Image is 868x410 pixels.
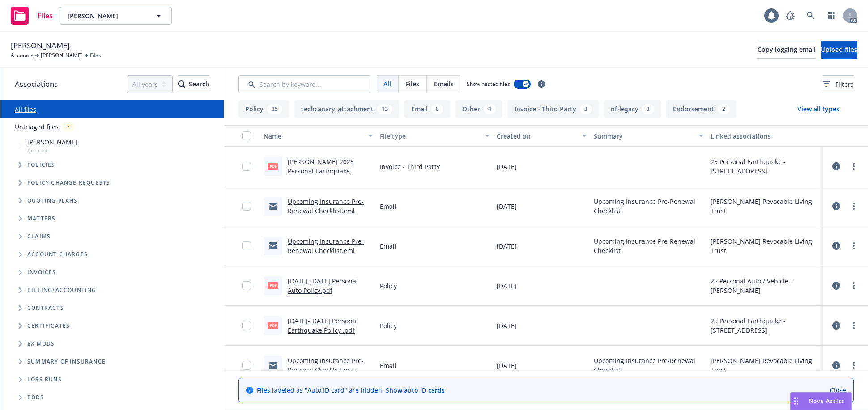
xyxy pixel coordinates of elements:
a: more [848,241,859,251]
span: All [383,79,391,89]
span: Account charges [27,252,88,257]
span: Files labeled as "Auto ID card" are hidden. [257,385,445,395]
span: Emails [434,79,454,89]
div: 25 Personal Earthquake - [STREET_ADDRESS] [711,157,820,176]
span: pdf [268,282,278,289]
a: [DATE]-[DATE] Personal Auto Policy.pdf [288,277,358,295]
input: Toggle Row Selected [242,281,251,290]
span: [DATE] [497,241,517,251]
button: View all types [783,100,854,118]
span: Upcoming Insurance Pre-Renewal Checklist [594,197,703,216]
div: 3 [642,104,654,114]
span: [DATE] [497,321,517,330]
a: [DATE]-[DATE] Personal Earthquake Policy .pdf [288,317,358,334]
div: 2 [718,104,730,114]
div: 7 [62,122,74,132]
span: [DATE] [497,361,517,370]
a: Show auto ID cards [386,386,445,394]
button: Created on [493,125,590,147]
input: Select all [242,131,251,140]
button: Endorsement [666,100,736,118]
button: Upload files [821,41,857,59]
span: Billing/Accounting [27,287,97,293]
a: more [848,320,859,331]
button: nf-legacy [604,100,661,118]
span: Policy change requests [27,180,110,186]
button: Email [404,100,450,118]
div: 25 Personal Earthquake - [STREET_ADDRESS] [711,316,820,335]
span: Loss Runs [27,377,62,382]
a: All files [15,105,36,114]
a: Untriaged files [15,122,59,131]
button: Nova Assist [790,392,852,410]
span: Upcoming Insurance Pre-Renewal Checklist [594,356,703,375]
button: Other [455,100,502,118]
span: Policy [380,321,397,330]
span: pdf [268,322,278,329]
span: Files [90,51,101,59]
a: more [848,201,859,211]
span: Policies [27,162,55,168]
span: [PERSON_NAME] [68,11,145,21]
div: Linked associations [711,131,820,141]
div: Folder Tree Example [0,281,224,406]
span: Show nested files [467,80,510,88]
span: [DATE] [497,281,517,291]
span: Quoting plans [27,198,78,203]
div: Drag to move [791,393,802,410]
button: Invoice - Third Party [508,100,599,118]
div: Name [264,131,363,141]
svg: Search [178,80,185,88]
span: Policy [380,281,397,291]
input: Toggle Row Selected [242,241,251,250]
span: Associations [15,78,58,90]
div: File type [380,131,479,141]
div: [PERSON_NAME] Revocable Living Trust [711,356,820,375]
span: Files [406,79,419,89]
span: Email [380,361,396,370]
a: more [848,280,859,291]
input: Toggle Row Selected [242,202,251,211]
span: Upload files [821,45,857,54]
span: Matters [27,216,55,221]
button: Summary [590,125,706,147]
span: Invoices [27,270,56,275]
input: Toggle Row Selected [242,361,251,370]
a: Switch app [822,7,840,25]
span: Filters [835,80,854,89]
a: more [848,161,859,172]
div: Created on [497,131,577,141]
button: File type [376,125,493,147]
div: 13 [377,104,392,114]
span: Filters [823,80,854,89]
div: Tree Example [0,135,224,281]
div: [PERSON_NAME] Revocable Living Trust [711,237,820,255]
span: Certificates [27,323,70,329]
span: Invoice - Third Party [380,162,440,171]
a: [PERSON_NAME] 2025 Personal Earthquake Invoice.pdf [288,157,354,185]
span: Email [380,202,396,211]
button: Copy logging email [757,41,816,59]
a: Search [802,7,820,25]
a: Upcoming Insurance Pre-Renewal Checklist.eml [288,197,364,215]
a: more [848,360,859,371]
span: Upcoming Insurance Pre-Renewal Checklist [594,237,703,255]
span: Account [27,147,77,154]
div: 25 Personal Auto / Vehicle - [PERSON_NAME] [711,276,820,295]
button: techcanary_attachment [294,100,399,118]
div: Search [178,76,209,93]
a: Report a Bug [781,7,799,25]
button: Policy [238,100,289,118]
span: Nova Assist [809,397,844,405]
span: [DATE] [497,202,517,211]
span: pdf [268,163,278,169]
button: [PERSON_NAME] [60,7,172,25]
a: Upcoming Insurance Pre-Renewal Checklist.eml [288,237,364,255]
div: 8 [431,104,443,114]
input: Search by keyword... [238,75,370,93]
a: Close [830,385,846,395]
a: Files [7,3,56,28]
button: SearchSearch [178,75,209,93]
button: Linked associations [707,125,823,147]
span: Email [380,241,396,251]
